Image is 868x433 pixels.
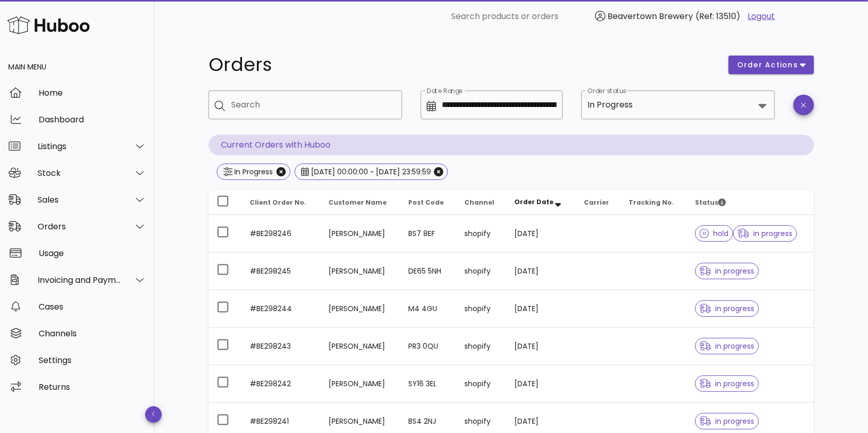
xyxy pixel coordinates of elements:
td: [DATE] [506,215,576,252]
td: [PERSON_NAME] [320,215,401,252]
td: BS7 8EF [401,215,457,252]
td: [PERSON_NAME] [320,290,401,328]
td: [DATE] [506,328,576,365]
div: Orders [38,222,121,231]
div: Stock [38,168,121,178]
span: order actions [737,60,798,70]
td: shopify [456,215,506,252]
td: #BE298243 [241,328,320,365]
label: Order status [587,87,626,95]
div: Invoicing and Payments [38,275,121,285]
a: Logout [748,10,775,23]
td: shopify [456,290,506,328]
div: Channels [39,329,146,338]
td: #BE298246 [241,215,320,252]
span: in progress [738,230,792,237]
td: [DATE] [506,365,576,403]
td: SY16 3EL [401,365,457,403]
td: DE65 5NH [401,252,457,290]
div: Listings [38,141,121,151]
div: Home [39,88,146,98]
div: Dashboard [39,115,146,124]
button: order actions [728,56,814,74]
span: Order Date [514,197,553,206]
img: Huboo Logo [7,14,90,36]
td: #BE298244 [241,290,320,328]
span: Carrier [584,198,609,207]
span: Beavertown Brewery [608,10,693,22]
span: in progress [700,342,754,350]
div: Usage [39,248,146,258]
div: Sales [38,195,121,205]
div: Order statusIn Progress [581,91,775,119]
h1: Orders [209,56,716,74]
th: Carrier [576,190,620,215]
span: (Ref: 13510) [696,10,741,22]
div: In Progress [233,167,273,177]
span: Tracking No. [629,198,674,207]
td: shopify [456,328,506,365]
button: Close [276,167,286,176]
div: Returns [39,382,146,392]
span: Channel [464,198,494,207]
span: Customer Name [328,198,387,207]
td: #BE298245 [241,252,320,290]
div: In Progress [587,100,633,110]
span: in progress [700,380,754,387]
div: Cases [39,302,146,312]
th: Customer Name [320,190,401,215]
button: Close [434,167,443,176]
span: Client Order No. [250,198,306,207]
th: Channel [456,190,506,215]
th: Tracking No. [620,190,687,215]
span: Post Code [409,198,444,207]
th: Post Code [401,190,457,215]
p: Current Orders with Huboo [209,135,814,155]
span: hold [700,230,728,237]
td: [PERSON_NAME] [320,252,401,290]
label: Date Range [427,87,463,95]
span: in progress [700,305,754,312]
div: Settings [39,355,146,365]
span: Status [695,198,726,207]
div: [DATE] 00:00:00 ~ [DATE] 23:59:59 [309,167,431,177]
td: [DATE] [506,252,576,290]
td: [PERSON_NAME] [320,365,401,403]
th: Order Date: Sorted descending. Activate to remove sorting. [506,190,576,215]
span: in progress [700,418,754,425]
span: in progress [700,267,754,275]
td: #BE298242 [241,365,320,403]
td: shopify [456,252,506,290]
td: [DATE] [506,290,576,328]
th: Client Order No. [241,190,320,215]
td: [PERSON_NAME] [320,328,401,365]
th: Status [687,190,814,215]
td: shopify [456,365,506,403]
td: M4 4GU [401,290,457,328]
td: PR3 0QU [401,328,457,365]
